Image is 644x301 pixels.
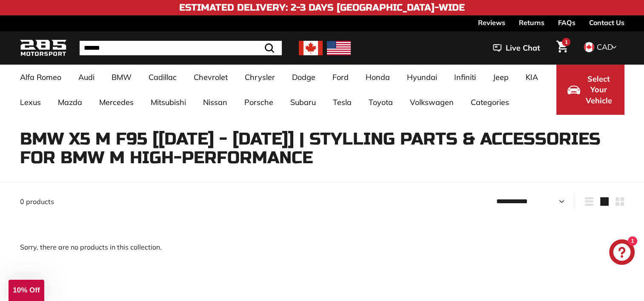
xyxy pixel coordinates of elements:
[401,90,462,115] a: Volkswagen
[462,90,518,115] a: Categories
[236,65,283,90] a: Chrysler
[11,90,49,115] a: Lexus
[589,15,624,30] a: Contact Us
[584,74,613,106] span: Select Your Vehicle
[185,65,236,90] a: Chevrolet
[179,3,465,13] h4: Estimated Delivery: 2-3 Days [GEOGRAPHIC_DATA]-Wide
[140,65,185,90] a: Cadillac
[13,286,40,294] span: 10% Off
[607,239,637,267] inbox-online-store-chat: Shopify online store chat
[91,90,142,115] a: Mercedes
[9,280,44,301] div: 10% Off
[49,90,91,115] a: Mazda
[556,65,624,115] button: Select Your Vehicle
[20,38,67,58] img: Logo_285_Motorsport_areodynamics_components
[482,37,551,59] button: Live Chat
[282,90,324,115] a: Subaru
[484,65,517,90] a: Jeep
[360,90,401,115] a: Toyota
[70,65,103,90] a: Audi
[103,65,140,90] a: BMW
[20,196,322,207] div: 0 products
[324,90,360,115] a: Tesla
[11,65,70,90] a: Alfa Romeo
[20,130,624,167] h1: BMW X5 M F95 [[DATE] - [DATE]] | Stylling parts & accessories for BMW M High-Performance
[324,65,357,90] a: Ford
[357,65,398,90] a: Honda
[506,43,540,54] span: Live Chat
[551,34,573,62] a: Cart
[236,90,282,115] a: Porsche
[446,65,484,90] a: Infiniti
[20,216,624,278] div: Sorry, there are no products in this collection.
[558,15,575,30] a: FAQs
[195,90,236,115] a: Nissan
[565,39,568,45] span: 1
[142,90,195,115] a: Mitsubishi
[519,15,544,30] a: Returns
[398,65,446,90] a: Hyundai
[517,65,547,90] a: KIA
[597,42,613,52] span: CAD
[478,15,505,30] a: Reviews
[80,41,282,55] input: Search
[283,65,324,90] a: Dodge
